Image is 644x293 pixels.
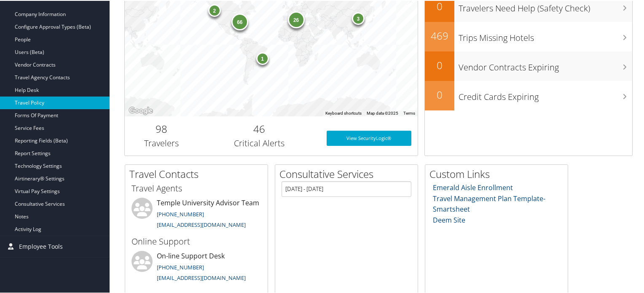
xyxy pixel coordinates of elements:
[256,51,268,64] div: 1
[127,197,266,231] li: Temple University Advisor Team
[327,130,412,145] a: View SecurityLogic®
[459,56,632,73] h3: Vendor Contracts Expiring
[157,220,246,228] a: [EMAIL_ADDRESS][DOMAIN_NAME]
[425,28,454,42] h2: 469
[204,137,314,148] h3: Critical Alerts
[19,235,63,256] span: Employee Tools
[127,105,155,116] a: Open this area in Google Maps (opens a new window)
[131,182,261,194] h3: Travel Agents
[231,13,248,30] div: 66
[129,166,268,180] h2: Travel Contacts
[157,210,204,217] a: [PHONE_NUMBER]
[204,121,314,135] h2: 46
[127,105,155,116] img: Google
[425,51,632,80] a: 0Vendor Contracts Expiring
[459,27,632,43] h3: Trips Missing Hotels
[433,193,545,213] a: Travel Management Plan Template- Smartsheet
[131,235,261,247] h3: Online Support
[131,121,192,135] h2: 98
[367,110,398,115] span: Map data ©2025
[459,86,632,102] h3: Credit Cards Expiring
[433,215,465,224] a: Deem Site
[127,250,266,285] li: On-line Support Desk
[352,11,364,24] div: 3
[425,87,454,101] h2: 0
[425,21,632,51] a: 469Trips Missing Hotels
[325,110,362,116] button: Keyboard shortcuts
[425,57,454,72] h2: 0
[131,137,192,148] h3: Travelers
[429,166,568,180] h2: Custom Links
[279,166,418,180] h2: Consultative Services
[157,263,204,270] a: [PHONE_NUMBER]
[287,11,304,27] div: 26
[433,182,513,191] a: Emerald Aisle Enrollment
[208,3,220,16] div: 2
[157,273,246,281] a: [EMAIL_ADDRESS][DOMAIN_NAME]
[425,80,632,110] a: 0Credit Cards Expiring
[403,110,415,115] a: Terms (opens in new tab)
